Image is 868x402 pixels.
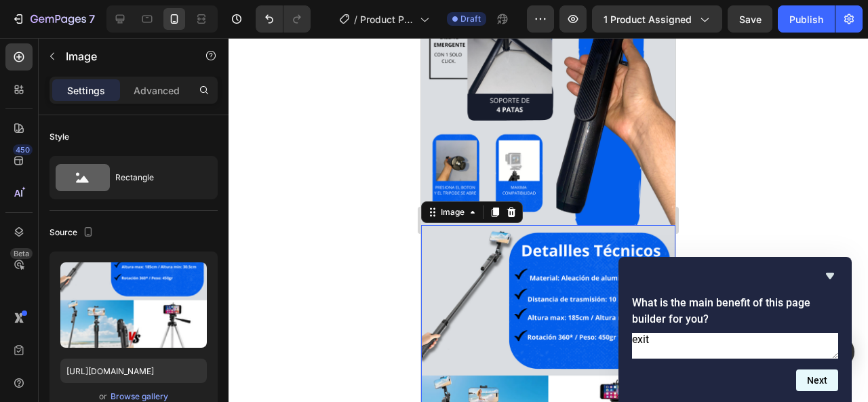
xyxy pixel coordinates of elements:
div: What is the main benefit of this page builder for you? [632,268,838,391]
button: Publish [778,5,835,33]
input: https://example.com/image.jpg [60,359,207,383]
span: / [354,12,357,26]
div: Beta [10,248,33,259]
button: Hide survey [822,268,838,284]
span: Save [739,14,762,25]
div: 450 [13,144,33,155]
button: 7 [5,5,101,33]
div: Source [50,224,96,242]
button: 1 product assigned [592,5,722,33]
p: Image [66,48,181,64]
div: Undo/Redo [256,5,311,33]
p: Settings [67,83,105,98]
textarea: What is the main benefit of this page builder for you? [632,333,838,359]
div: Style [50,131,69,143]
div: Rectangle [115,162,198,193]
p: 7 [89,11,95,27]
iframe: Design area [421,38,675,402]
span: 1 product assigned [604,12,692,26]
img: preview-image [60,262,207,348]
div: Publish [789,12,823,26]
h2: What is the main benefit of this page builder for you? [632,295,838,327]
span: Draft [460,13,481,25]
button: Next question [796,369,838,391]
button: Save [728,5,772,33]
p: Advanced [134,83,180,98]
span: Product Page - [DATE] 15:23:08 [360,12,414,26]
